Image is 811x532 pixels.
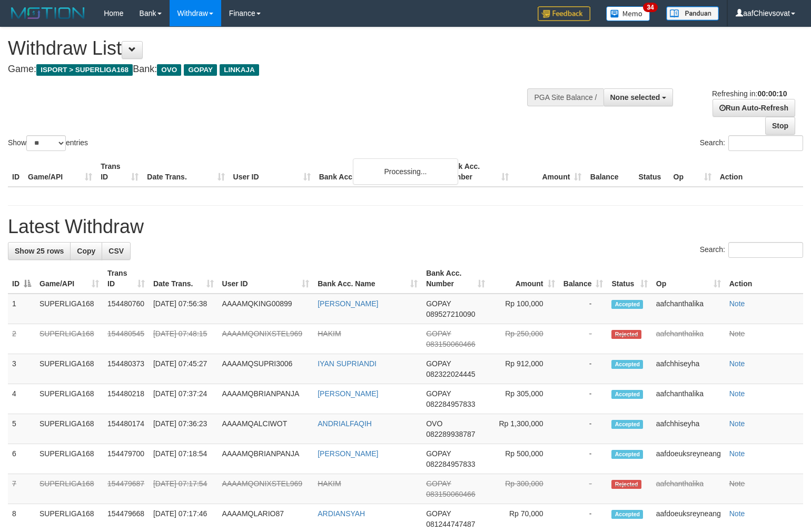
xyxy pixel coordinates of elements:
[143,157,229,187] th: Date Trans.
[729,449,745,458] a: Note
[643,3,657,12] span: 34
[36,64,133,76] span: ISPORT > SUPERLIGA168
[426,370,475,378] span: Copy 082322024445 to clipboard
[103,474,149,504] td: 154479687
[559,414,608,444] td: -
[24,157,96,187] th: Game/API
[426,299,451,308] span: GOPAY
[700,242,803,258] label: Search:
[8,216,803,237] h1: Latest Withdraw
[318,419,372,428] a: ANDRIALFAQIH
[611,420,643,429] span: Accepted
[108,247,124,255] span: CSV
[8,294,35,324] td: 1
[103,444,149,474] td: 154479700
[729,389,745,398] a: Note
[103,264,149,294] th: Trans ID: activate to sort column ascending
[426,389,451,398] span: GOPAY
[218,324,314,354] td: AAAAMQONIXSTEL969
[652,414,725,444] td: aafchhiseyha
[527,88,603,106] div: PGA Site Balance /
[513,157,586,187] th: Amount
[611,510,643,519] span: Accepted
[559,444,608,474] td: -
[586,157,634,187] th: Balance
[218,264,314,294] th: User ID: activate to sort column ascending
[220,64,259,76] span: LINKAJA
[728,242,803,258] input: Search:
[157,64,181,76] span: OVO
[218,294,314,324] td: AAAAMQKING00899
[489,384,559,414] td: Rp 305,000
[559,294,608,324] td: -
[8,414,35,444] td: 5
[318,449,378,458] a: [PERSON_NAME]
[426,310,475,318] span: Copy 089527210090 to clipboard
[315,157,440,187] th: Bank Acc. Name
[611,390,643,399] span: Accepted
[8,64,530,75] h4: Game: Bank:
[318,299,378,308] a: [PERSON_NAME]
[318,359,377,368] a: IYAN SUPRIANDI
[8,444,35,474] td: 6
[607,264,651,294] th: Status: activate to sort column ascending
[440,157,513,187] th: Bank Acc. Number
[652,294,725,324] td: aafchanthalika
[604,88,674,106] button: None selected
[35,444,103,474] td: SUPERLIGA168
[8,474,35,504] td: 7
[728,135,803,151] input: Search:
[103,324,149,354] td: 154480545
[35,354,103,384] td: SUPERLIGA168
[70,242,102,260] a: Copy
[35,474,103,504] td: SUPERLIGA168
[729,359,745,368] a: Note
[652,264,725,294] th: Op: activate to sort column ascending
[652,324,725,354] td: aafchanthalika
[652,354,725,384] td: aafchhiseyha
[606,6,650,21] img: Button%20Memo.svg
[8,242,71,260] a: Show 25 rows
[757,89,787,98] strong: 00:00:10
[729,329,745,338] a: Note
[489,294,559,324] td: Rp 100,000
[489,324,559,354] td: Rp 250,000
[8,38,530,59] h1: Withdraw List
[426,419,442,428] span: OVO
[489,354,559,384] td: Rp 912,000
[426,509,451,518] span: GOPAY
[218,414,314,444] td: AAAAMQALCIWOT
[218,444,314,474] td: AAAAMQBRIANPANJA
[725,264,803,294] th: Action
[634,157,669,187] th: Status
[610,93,660,102] span: None selected
[559,354,608,384] td: -
[8,324,35,354] td: 2
[426,400,475,408] span: Copy 082284957833 to clipboard
[318,479,341,488] a: HAKIM
[489,444,559,474] td: Rp 500,000
[149,384,218,414] td: [DATE] 07:37:24
[422,264,489,294] th: Bank Acc. Number: activate to sort column ascending
[559,324,608,354] td: -
[184,64,217,76] span: GOPAY
[611,480,641,489] span: Rejected
[35,384,103,414] td: SUPERLIGA168
[318,329,341,338] a: HAKIM
[35,414,103,444] td: SUPERLIGA168
[149,414,218,444] td: [DATE] 07:36:23
[611,450,643,459] span: Accepted
[765,117,795,135] a: Stop
[218,384,314,414] td: AAAAMQBRIANPANJA
[77,247,95,255] span: Copy
[149,354,218,384] td: [DATE] 07:45:27
[149,444,218,474] td: [DATE] 07:18:54
[149,324,218,354] td: [DATE] 07:48:15
[8,5,88,21] img: MOTION_logo.png
[716,157,803,187] th: Action
[8,135,88,151] label: Show entries
[712,89,787,98] span: Refreshing in:
[652,384,725,414] td: aafchanthalika
[218,474,314,504] td: AAAAMQONIXSTEL969
[559,264,608,294] th: Balance: activate to sort column ascending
